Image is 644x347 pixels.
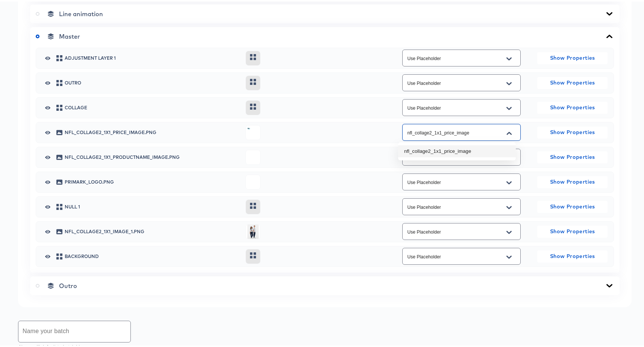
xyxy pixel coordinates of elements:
[540,101,605,111] span: Show Properties
[398,144,516,156] li: nfl_collage2_1x1_price_image
[540,250,605,259] span: Show Properties
[540,77,605,86] span: Show Properties
[540,126,605,136] span: Show Properties
[503,76,515,88] button: Open
[503,250,515,262] button: Open
[65,178,240,183] span: primark_logo.png
[65,54,240,59] span: Adjustment Layer 1
[537,51,608,63] button: Show Properties
[503,51,515,63] button: Open
[65,228,240,232] span: nfl_collage2_1x1_image_1.png
[65,203,240,208] span: Null 1
[65,79,240,84] span: outro
[537,75,608,88] button: Show Properties
[65,154,240,158] span: nfl_collage2_1x1_productname_image.png
[537,224,608,236] button: Show Properties
[65,104,240,109] span: collage
[537,125,608,137] button: Show Properties
[540,151,605,160] span: Show Properties
[537,175,608,187] button: Show Properties
[537,199,608,211] button: Show Properties
[65,129,240,133] span: nfl_collage2_1x1_price_image.png
[540,52,605,61] span: Show Properties
[59,31,80,39] span: Master
[503,225,515,237] button: Open
[503,200,515,212] button: Open
[503,126,515,138] button: Close
[59,281,77,288] span: Outro
[503,101,515,113] button: Open
[537,150,608,162] button: Show Properties
[540,176,605,185] span: Show Properties
[537,249,608,261] button: Show Properties
[59,9,103,16] span: Line animation
[540,201,605,210] span: Show Properties
[65,253,240,257] span: background
[503,175,515,187] button: Open
[540,225,605,235] span: Show Properties
[537,100,608,112] button: Show Properties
